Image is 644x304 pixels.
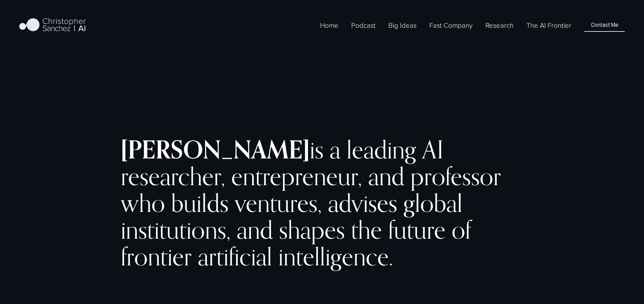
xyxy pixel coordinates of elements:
[584,19,624,31] a: Contact Me
[320,20,338,31] a: Home
[19,17,86,34] img: Christopher Sanchez | AI
[526,20,571,31] a: The AI Frontier
[388,20,416,30] span: Big Ideas
[388,20,416,31] a: folder dropdown
[121,136,523,270] h2: is a leading AI researcher, entrepreneur, and professor who builds ventures, advises global insti...
[121,134,310,165] strong: [PERSON_NAME]
[429,20,473,30] span: Fast Company
[429,20,473,31] a: folder dropdown
[485,20,514,31] a: folder dropdown
[351,20,376,31] a: Podcast
[485,20,514,30] span: Research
